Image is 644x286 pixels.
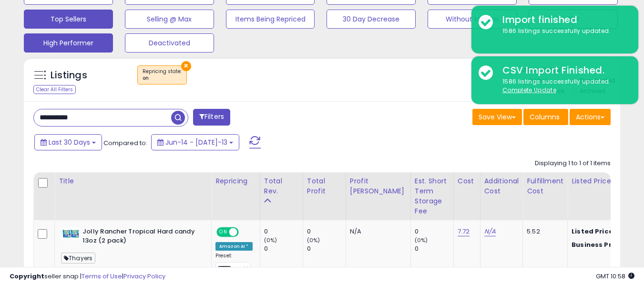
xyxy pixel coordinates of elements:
div: Cost [458,176,476,186]
div: 0 [307,244,346,253]
b: Listed Price: [572,227,615,236]
div: 0 [415,227,453,236]
button: Last 30 Days [34,134,102,150]
div: 0 [264,227,303,236]
u: Complete Update [502,86,556,94]
a: Terms of Use [82,272,122,281]
button: 30 Day Decrease [327,10,416,29]
span: Columns [530,112,560,122]
button: Top Sellers [24,10,113,29]
span: ON [217,228,229,236]
button: Selling @ Max [125,10,214,29]
button: Items Being Repriced [226,10,315,29]
button: Without MinMax [428,10,517,29]
div: 1586 listings successfully updated. [495,27,631,36]
div: Clear All Filters [33,85,76,94]
div: 5.52 [527,227,560,236]
button: Columns [523,109,568,125]
div: 0 [415,244,453,253]
button: High Performer [24,33,113,53]
span: Last 30 Days [49,138,90,147]
div: Import finished [495,13,631,27]
div: Profit [PERSON_NAME] [350,176,407,196]
div: Total Rev. [264,176,299,196]
div: Repricing [215,176,256,186]
div: CSV Import Finished. [495,64,631,77]
span: Compared to: [103,138,147,148]
div: Displaying 1 to 1 of 1 items [535,159,611,168]
h5: Listings [51,69,87,82]
div: seller snap | | [10,272,165,281]
div: Est. Short Term Storage Fee [415,176,450,216]
strong: Copyright [10,272,44,281]
span: Jun-14 - [DATE]-13 [165,138,227,147]
div: Preset: [215,253,253,274]
span: OFF [237,228,253,236]
button: Filters [193,109,230,126]
div: 0 [264,244,303,253]
span: Thayers [61,253,95,264]
div: Fulfillment Cost [527,176,563,196]
div: 1586 listings successfully updated. [495,77,631,95]
div: on [143,75,182,82]
b: Business Price: [572,240,624,249]
a: N/A [484,227,496,236]
a: 7.72 [458,227,470,236]
div: Total Profit [307,176,342,196]
small: (0%) [264,236,277,244]
b: Jolly Rancher Tropical Hard candy 13oz (2 pack) [82,227,198,247]
small: (0%) [307,236,320,244]
img: 51hYYcXQBVL._SL40_.jpg [61,227,80,240]
button: Jun-14 - [DATE]-13 [151,134,239,150]
div: 0 [307,227,346,236]
span: Repricing state : [143,68,182,82]
a: Privacy Policy [123,272,165,281]
button: Actions [570,109,611,125]
div: N/A [350,227,403,236]
button: × [181,61,191,71]
div: Title [59,176,207,186]
button: Save View [472,109,522,125]
span: 2025-08-13 10:58 GMT [596,272,634,281]
small: (0%) [415,236,428,244]
button: Deactivated [125,33,214,53]
div: Additional Cost [484,176,519,196]
div: Amazon AI * [215,242,253,251]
